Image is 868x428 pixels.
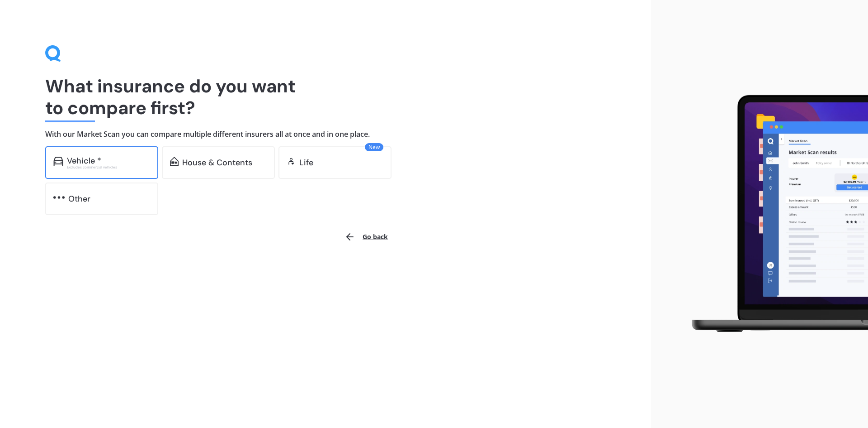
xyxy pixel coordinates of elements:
[67,165,150,169] div: Excludes commercial vehicles
[53,193,65,202] img: other.81dba5aafe580aa69f38.svg
[67,156,101,165] div: Vehicle *
[45,75,606,119] h1: What insurance do you want to compare first?
[679,90,868,339] img: laptop.webp
[182,158,252,167] div: House & Contents
[287,157,296,166] img: life.f720d6a2d7cdcd3ad642.svg
[339,226,393,248] button: Go back
[365,143,383,151] span: New
[170,157,179,166] img: home-and-contents.b802091223b8502ef2dd.svg
[299,158,313,167] div: Life
[45,130,606,139] h4: With our Market Scan you can compare multiple different insurers all at once and in one place.
[53,157,63,166] img: car.f15378c7a67c060ca3f3.svg
[68,194,90,203] div: Other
